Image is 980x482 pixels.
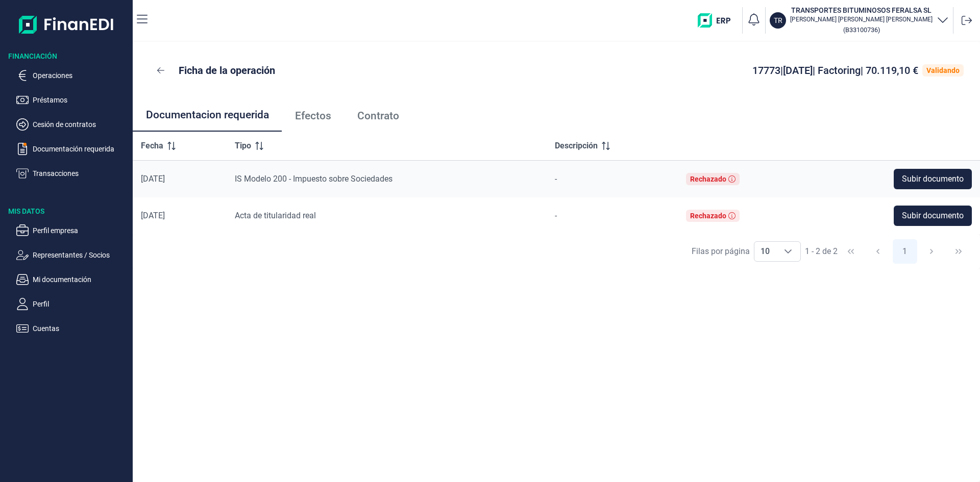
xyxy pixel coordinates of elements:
span: 1 - 2 de 2 [805,247,838,256]
button: Mi documentación [16,273,129,286]
div: [DATE] [141,174,218,184]
span: IS Modelo 200 - Impuesto sobre Sociedades [235,174,393,184]
div: Rechazado [690,175,726,183]
button: Perfil empresa [16,224,129,237]
button: TRTRANSPORTES BITUMINOSOS FERALSA SL[PERSON_NAME] [PERSON_NAME] [PERSON_NAME](B33100736) [770,5,949,36]
button: Perfil [16,298,129,310]
span: Acta de titularidad real [235,211,316,220]
h3: TRANSPORTES BITUMINOSOS FERALSA SL [790,5,933,15]
span: Documentacion requerida [146,110,269,120]
img: erp [698,13,738,28]
p: Transacciones [33,167,129,180]
a: Efectos [282,99,344,133]
p: Ficha de la operación [179,63,275,78]
span: Subir documento [902,210,964,222]
small: Copiar cif [843,26,880,34]
span: Descripción [555,140,598,152]
button: Cuentas [16,322,129,335]
div: Choose [776,242,800,261]
span: Efectos [295,111,331,121]
p: Mi documentación [33,273,129,286]
button: Page 1 [893,239,917,264]
p: [PERSON_NAME] [PERSON_NAME] [PERSON_NAME] [790,15,933,23]
p: Operaciones [33,69,129,82]
div: Filas por página [692,245,750,258]
p: TR [774,15,782,26]
span: Tipo [235,140,251,152]
button: First Page [839,239,863,264]
p: Cesión de contratos [33,118,129,131]
button: Subir documento [894,206,972,226]
button: Transacciones [16,167,129,180]
button: Next Page [919,239,944,264]
button: Préstamos [16,94,129,106]
p: Representantes / Socios [33,249,129,261]
span: - [555,211,557,220]
img: Logo de aplicación [19,8,114,41]
button: Documentación requerida [16,143,129,155]
p: Préstamos [33,94,129,106]
span: - [555,174,557,184]
span: Contrato [357,111,399,121]
button: Representantes / Socios [16,249,129,261]
p: Perfil empresa [33,224,129,237]
p: Perfil [33,298,129,310]
a: Contrato [344,99,412,133]
div: [DATE] [141,211,218,221]
span: 10 [754,242,776,261]
div: Validando [926,66,960,74]
button: Last Page [946,239,971,264]
span: Fecha [141,140,163,152]
p: Cuentas [33,322,129,335]
button: Operaciones [16,69,129,82]
button: Subir documento [894,169,972,189]
button: Cesión de contratos [16,118,129,131]
span: 17773 | [DATE] | Factoring | 70.119,10 € [752,64,918,77]
button: Previous Page [866,239,890,264]
span: Subir documento [902,173,964,185]
a: Documentacion requerida [133,99,282,133]
div: Rechazado [690,212,726,220]
p: Documentación requerida [33,143,129,155]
